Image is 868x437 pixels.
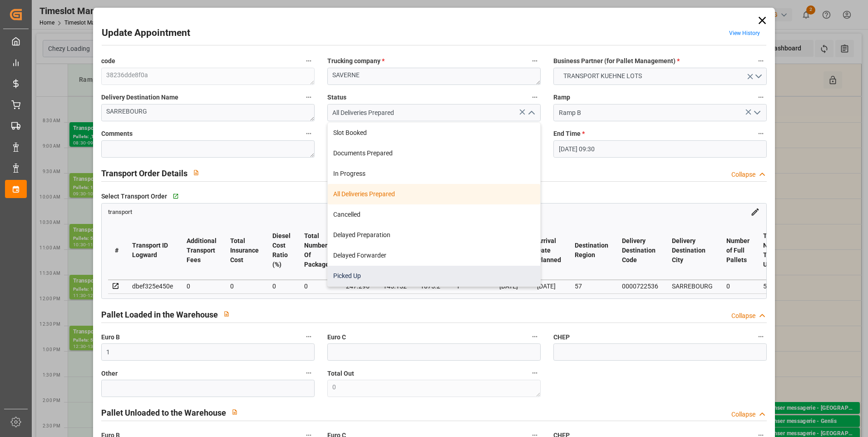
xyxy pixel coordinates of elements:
button: End Time * [755,128,767,139]
th: Total Number Of Packages [297,221,339,280]
button: Euro B [303,331,315,343]
span: Business Partner (for Pallet Management) [553,56,680,66]
button: Trucking company * [529,55,541,67]
div: 0000722536 [622,281,658,292]
th: Total Number Trade Units [756,221,793,280]
input: Type to search/select [327,104,541,121]
h2: Pallet Unloaded to the Warehouse [101,407,226,419]
th: Number of Full Pallets [720,221,756,280]
div: 0 [272,281,291,292]
button: View description [218,305,235,323]
span: TRANSPORT KUEHNE LOTS [559,71,646,81]
span: Euro C [327,333,346,342]
div: In Progress [328,164,540,184]
span: Comments [101,129,133,139]
button: Euro C [529,331,541,343]
th: Arrival Date Planned [530,221,568,280]
div: 56 [763,281,786,292]
h2: Transport Order Details [101,167,187,179]
button: open menu [553,68,767,85]
span: Other [101,369,118,378]
div: Collapse [731,170,755,179]
th: Additional Transport Fees [180,221,223,280]
button: close menu [524,106,538,120]
span: Select Transport Order [101,192,167,201]
th: # [108,221,125,280]
div: dbef325e450e [132,281,173,292]
span: Delivery Destination Name [101,93,178,102]
span: Status [327,93,346,102]
div: [DATE] [537,281,561,292]
button: Status [529,91,541,103]
button: Business Partner (for Pallet Management) * [755,55,767,67]
div: 0 [187,281,217,292]
div: Picked Up [328,266,540,286]
span: Euro B [101,333,120,342]
div: 0 [230,281,259,292]
span: CHEP [553,333,570,342]
h2: Pallet Loaded in the Warehouse [101,308,218,321]
button: Delivery Destination Name [303,91,315,103]
div: All Deliveries Prepared [328,184,540,204]
span: code [101,56,115,66]
textarea: SARREBOURG [101,104,315,121]
span: Total Out [327,369,354,378]
span: End Time [553,129,585,139]
span: Ramp [553,93,570,102]
th: Destination Region [568,221,615,280]
th: Transport ID Logward [125,221,180,280]
div: Delayed Forwarder [328,245,540,266]
button: Total Out [529,367,541,379]
div: 57 [575,281,608,292]
th: Total Insurance Cost [223,221,266,280]
button: Other [303,367,315,379]
a: View History [729,30,760,36]
th: Delivery Destination City [665,221,720,280]
button: CHEP [755,331,767,343]
th: Delivery Destination Code [615,221,665,280]
h2: Update Appointment [102,26,190,40]
button: Comments [303,128,315,139]
div: 0 [304,281,332,292]
textarea: 0 [327,380,541,397]
textarea: SAVERNE [327,68,541,85]
div: Documents Prepared [328,143,540,164]
a: transport [108,208,132,215]
button: View description [187,164,205,181]
div: 0 [726,281,750,292]
button: open menu [750,106,764,120]
span: transport [108,209,132,215]
textarea: 38236dde8f0a [101,68,315,85]
button: View description [226,403,243,421]
div: Collapse [731,311,755,321]
button: code [303,55,315,67]
input: Type to search/select [553,104,767,121]
button: Ramp [755,91,767,103]
div: Delayed Preparation [328,225,540,245]
div: Slot Booked [328,123,540,143]
th: Diesel Cost Ratio (%) [266,221,297,280]
span: Trucking company [327,56,385,66]
input: DD-MM-YYYY HH:MM [553,140,767,158]
div: Cancelled [328,204,540,225]
div: SARREBOURG [672,281,713,292]
div: Collapse [731,410,755,419]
